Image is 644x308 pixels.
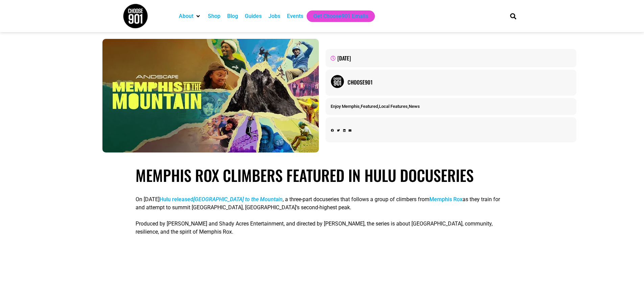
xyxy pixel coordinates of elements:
img: Picture of Choose901 [331,75,344,88]
a: About [179,12,193,20]
a: Guides [245,12,262,20]
div: Share on twitter [337,128,340,133]
time: [DATE] [337,54,351,62]
a: Enjoy Memphis [331,104,360,109]
h1: Memphis Rox Climbers Featured in Hulu Docuseries [136,166,508,184]
p: Produced by [PERSON_NAME] and Shady Acres Entertainment, and directed by [PERSON_NAME], the serie... [136,220,508,236]
div: Share on email [349,128,352,133]
a: Memphis Rox [429,196,462,203]
div: Search [507,10,519,22]
a: Blog [227,12,238,20]
a: News [409,104,420,109]
p: On [DATE] , a three-part docuseries that follows a group of climbers from as they train for and a... [136,195,508,212]
div: Share on linkedin [343,128,345,133]
div: Share on facebook [331,128,334,133]
em: [GEOGRAPHIC_DATA] to the Mountain [193,196,283,203]
a: Jobs [268,12,280,20]
span: , , , [331,104,420,109]
a: Local Features [379,104,408,109]
a: Shop [208,12,220,20]
a: Choose901 [348,78,571,86]
nav: Main nav [175,10,499,22]
a: Hulu released[GEOGRAPHIC_DATA] to the Mountain [160,196,283,203]
div: About [175,10,205,22]
a: Featured [361,104,378,109]
a: Get Choose901 Emails [313,12,368,20]
a: Events [287,12,303,20]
